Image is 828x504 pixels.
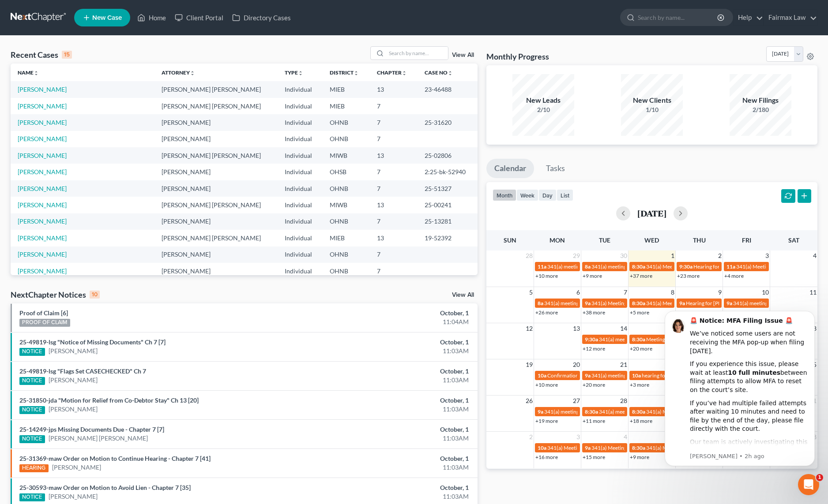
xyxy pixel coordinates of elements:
span: 341(a) meeting for [PERSON_NAME] [544,300,629,306]
span: 9:30a [585,336,598,343]
a: 25-49819-lsg "Flags Set CASECHECKED" Ch 7 [19,367,146,375]
td: [PERSON_NAME] [PERSON_NAME] [154,197,278,213]
td: Individual [278,213,323,230]
a: 25-14249-jps Missing Documents Due - Chapter 7 [7] [19,426,164,433]
span: 341(a) meeting for [PERSON_NAME] [733,300,818,306]
td: Individual [278,114,323,131]
td: 23-46488 [418,81,478,97]
span: 9a [538,408,543,415]
span: Confirmation hearing for [PERSON_NAME] [547,372,647,379]
td: [PERSON_NAME] [154,114,278,131]
a: [PERSON_NAME] [18,217,67,225]
td: 13 [370,81,418,97]
a: Fairmax Law [764,10,817,26]
td: 7 [370,263,418,279]
a: 25-31850-jda "Motion for Relief from Co-Debtor Stay" Ch 13 [20] [19,396,199,404]
div: NOTICE [19,348,45,356]
i: unfold_more [402,71,407,76]
a: [PERSON_NAME] [18,185,67,192]
a: Attorneyunfold_more [162,69,195,76]
div: 10 [90,291,100,299]
div: October, 1 [325,483,469,492]
td: Individual [278,263,323,279]
span: 11 [809,287,817,298]
a: Chapterunfold_more [377,69,407,76]
td: OHNB [323,263,369,279]
span: 3 [764,250,770,261]
td: MIWB [323,147,369,164]
td: [PERSON_NAME] [154,213,278,230]
div: 11:04AM [325,317,469,326]
span: Fri [742,236,751,244]
span: 4 [623,432,628,442]
td: 25-31620 [418,114,478,131]
a: [PERSON_NAME] [18,86,67,93]
span: 341(a) Meeting for [PERSON_NAME] and [PERSON_NAME] [646,300,784,306]
span: 341(a) Meeting for [PERSON_NAME] [646,263,732,270]
span: 6 [576,287,581,298]
span: Sat [788,236,799,244]
td: [PERSON_NAME] [PERSON_NAME] [154,230,278,246]
a: [PERSON_NAME] [18,234,67,242]
div: October, 1 [325,454,469,463]
td: [PERSON_NAME] [154,131,278,147]
a: +20 more [630,345,652,352]
div: New Leads [512,95,574,105]
a: [PERSON_NAME] [18,152,67,159]
td: Individual [278,246,323,263]
span: 8a [585,263,591,270]
td: [PERSON_NAME] [PERSON_NAME] [154,98,278,114]
a: +19 more [535,418,558,424]
td: OHNB [323,213,369,230]
a: [PERSON_NAME] [PERSON_NAME] [49,434,148,443]
td: OHSB [323,164,369,180]
td: 19-52392 [418,230,478,246]
div: October, 1 [325,309,469,317]
td: OHNB [323,114,369,131]
td: [PERSON_NAME] [154,180,278,197]
span: 341(a) meeting for [PERSON_NAME] [591,372,677,379]
div: New Clients [621,95,683,105]
span: 9 [717,287,723,298]
td: 7 [370,213,418,230]
td: 7 [370,164,418,180]
div: NOTICE [19,377,45,385]
a: +10 more [535,381,558,388]
a: +38 more [583,309,605,316]
iframe: Intercom notifications message [651,303,828,471]
a: [PERSON_NAME] [52,463,101,472]
a: [PERSON_NAME] [18,201,67,209]
span: 11a [538,263,546,270]
span: 14 [619,323,628,334]
span: 5 [528,287,534,298]
td: 7 [370,131,418,147]
td: [PERSON_NAME] [154,246,278,263]
a: +18 more [630,418,652,424]
a: [PERSON_NAME] [49,405,98,414]
a: Help [734,10,763,26]
td: 25-13281 [418,213,478,230]
a: [PERSON_NAME] [18,267,67,275]
a: 25-31369-maw Order on Motion to Continue Hearing - Chapter 7 [41] [19,455,211,462]
a: +26 more [535,309,558,316]
input: Search by name... [638,9,719,26]
span: 341(a) Meeting for [PERSON_NAME] and [PERSON_NAME] [646,408,784,415]
a: Proof of Claim [6] [19,309,68,317]
td: [PERSON_NAME] [154,263,278,279]
a: [PERSON_NAME] [18,135,67,142]
span: 341(a) meeting for [PERSON_NAME] & [PERSON_NAME] [591,263,723,270]
td: 13 [370,147,418,164]
span: hearing for [PERSON_NAME] [642,372,710,379]
a: Nameunfold_more [18,69,39,76]
span: 341(a) meeting for [PERSON_NAME] [547,263,632,270]
span: 19 [525,359,534,370]
span: 341(a) Meeting of Creditors for [PERSON_NAME] [591,444,706,451]
td: 7 [370,180,418,197]
a: +37 more [630,273,652,279]
div: October, 1 [325,396,469,405]
td: MIEB [323,230,369,246]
